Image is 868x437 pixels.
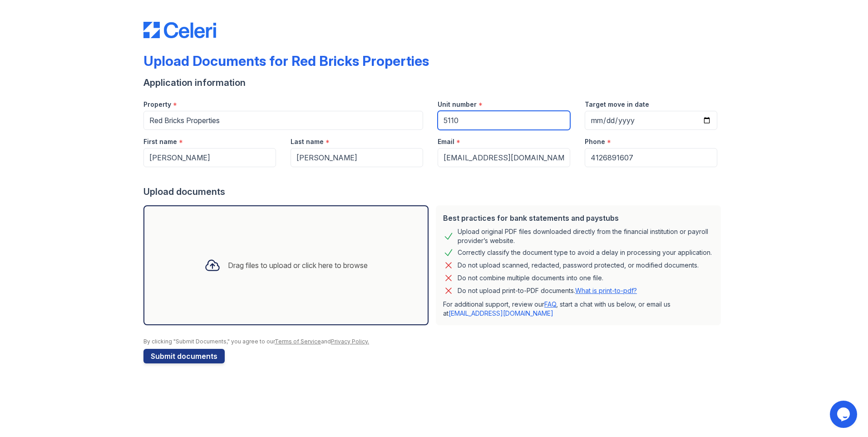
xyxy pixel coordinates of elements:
[449,309,553,317] a: [EMAIL_ADDRESS][DOMAIN_NAME]
[830,401,859,428] iframe: chat widget
[585,137,605,146] label: Phone
[575,287,637,294] a: What is print-to-pdf?
[143,185,725,198] div: Upload documents
[438,100,477,109] label: Unit number
[291,137,324,146] label: Last name
[544,300,556,308] a: FAQ
[458,227,714,245] div: Upload original PDF files downloaded directly from the financial institution or payroll provider’...
[228,260,368,271] div: Drag files to upload or click here to browse
[443,213,714,223] div: Best practices for bank statements and paystubs
[143,22,216,38] img: CE_Logo_Blue-a8612792a0a2168367f1c8372b55b34899dd931a85d93a1a3d3e32e68fde9ad4.png
[143,349,225,363] button: Submit documents
[458,273,603,283] div: Do not combine multiple documents into one file.
[143,76,725,89] div: Application information
[443,300,714,318] p: For additional support, review our , start a chat with us below, or email us at
[585,100,649,109] label: Target move in date
[143,53,429,69] div: Upload Documents for Red Bricks Properties
[458,260,699,271] div: Do not upload scanned, redacted, password protected, or modified documents.
[275,338,321,345] a: Terms of Service
[458,247,712,258] div: Correctly classify the document type to avoid a delay in processing your application.
[331,338,369,345] a: Privacy Policy.
[143,137,177,146] label: First name
[458,286,637,295] p: Do not upload print-to-PDF documents.
[143,338,725,345] div: By clicking "Submit Documents," you agree to our and
[143,100,171,109] label: Property
[438,137,454,146] label: Email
